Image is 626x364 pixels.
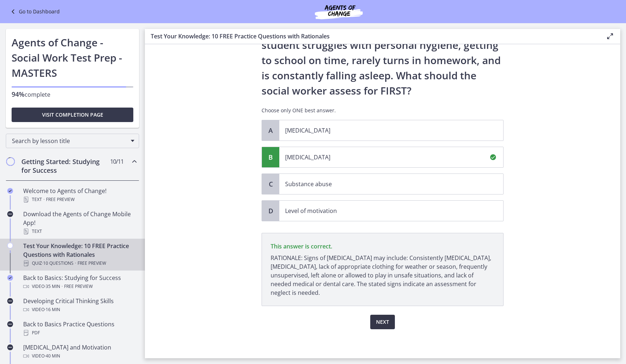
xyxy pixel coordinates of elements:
span: Visit completion page [42,110,103,119]
div: Quiz [23,259,136,268]
div: Back to Basics: Studying for Success [23,273,136,291]
i: Completed [7,298,13,304]
i: Completed [7,321,13,327]
span: 94% [12,90,25,99]
h2: Getting Started: Studying for Success [21,157,110,175]
p: complete [12,90,133,99]
i: Completed [7,211,13,217]
button: Visit completion page [12,108,133,122]
span: A [266,126,275,135]
span: · [43,195,45,204]
span: B [266,153,275,162]
span: · [62,282,63,291]
p: Level of motivation [285,206,483,215]
button: Next [370,315,395,329]
span: Free preview [78,259,106,268]
p: A [DEMOGRAPHIC_DATA] [DEMOGRAPHIC_DATA] is referred to the social worker by a teacher. The studen... [262,7,504,98]
p: RATIONALE: Signs of [MEDICAL_DATA] may include: Consistently [MEDICAL_DATA], [MEDICAL_DATA], lack... [271,254,494,297]
span: · [75,259,76,268]
span: · 10 Questions [42,259,74,268]
h3: Test Your Knowledge: 10 FREE Practice Questions with Rationales [151,32,594,41]
i: Completed [7,188,13,194]
span: C [266,180,275,188]
span: · 35 min [45,282,60,291]
span: This answer is correct. [271,242,332,250]
span: Free preview [46,195,75,204]
i: Completed [7,344,13,350]
div: Back to Basics Practice Questions [23,320,136,337]
div: Developing Critical Thinking Skills [23,297,136,314]
div: Search by lesson title [6,134,139,148]
div: PDF [23,329,136,337]
div: Text [23,195,136,204]
h1: Agents of Change - Social Work Test Prep - MASTERS [12,35,133,80]
span: 10 / 11 [110,157,124,166]
div: Video [23,352,136,360]
div: [MEDICAL_DATA] and Motivation [23,343,136,360]
span: Search by lesson title [12,137,127,145]
div: Video [23,282,136,291]
p: [MEDICAL_DATA] [285,126,483,135]
span: · 40 min [45,352,60,360]
div: Video [23,305,136,314]
span: · 16 min [45,305,60,314]
div: Text [23,227,136,236]
span: D [266,206,275,215]
p: Choose only ONE best answer. [262,107,504,114]
div: Welcome to Agents of Change! [23,187,136,204]
span: Free preview [64,282,93,291]
img: Agents of Change Social Work Test Prep [295,3,382,20]
div: Download the Agents of Change Mobile App! [23,210,136,236]
span: Next [376,318,389,326]
p: Substance abuse [285,180,483,188]
i: Completed [7,275,13,281]
p: [MEDICAL_DATA] [285,153,483,162]
a: Go to Dashboard [9,7,60,16]
div: Test Your Knowledge: 10 FREE Practice Questions with Rationales [23,242,136,268]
